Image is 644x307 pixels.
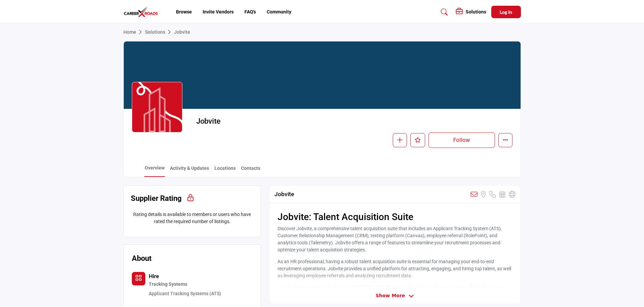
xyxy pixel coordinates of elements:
img: site Logo [123,6,162,18]
a: Browse [176,9,192,14]
a: Activity & Updates [170,165,209,177]
button: Category Icon [132,272,145,285]
a: Tracking Systems [149,280,221,289]
a: Contacts [241,165,261,177]
a: Locations [214,165,236,177]
p: As an HR professional, having a robust talent acquisition suite is essential for managing your en... [277,258,513,279]
div: Solutions [456,8,486,16]
a: Overview [144,164,165,177]
div: Systems for tracking and managing candidate applications, interviews, and onboarding processes. [149,280,221,289]
a: Jobvite [174,29,190,35]
a: FAQ's [244,9,256,14]
a: Community [267,9,291,14]
button: Follow [429,132,495,148]
h2: About [132,253,151,264]
a: Invite Vendors [203,9,234,14]
a: Home [123,29,145,35]
a: Search [434,7,452,18]
span: Log In [500,9,512,15]
b: Hire [149,273,159,279]
a: Solutions [145,29,174,35]
p: Join leading organizations that trust [PERSON_NAME] to transform their talent acquisition efforts... [277,284,513,298]
p: Rating details is available to members or users who have rated the required number of listings. [131,211,254,225]
h2: Jobvite [274,191,294,198]
p: Discover Jobvite, a comprehensive talent acquisition suite that includes an Applicant Tracking Sy... [277,225,513,253]
h5: Solutions [466,9,486,15]
h2: Supplier Rating [131,193,182,204]
button: Like [410,133,425,147]
h2: Jobvite [196,117,382,126]
button: More details [498,133,513,147]
h2: Jobvite: Talent Acquisition Suite [277,211,513,223]
span: Show More [376,292,405,299]
a: Applicant Tracking Systems (ATS) [149,291,221,296]
a: Hire [149,274,159,279]
button: Log In [491,6,521,18]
